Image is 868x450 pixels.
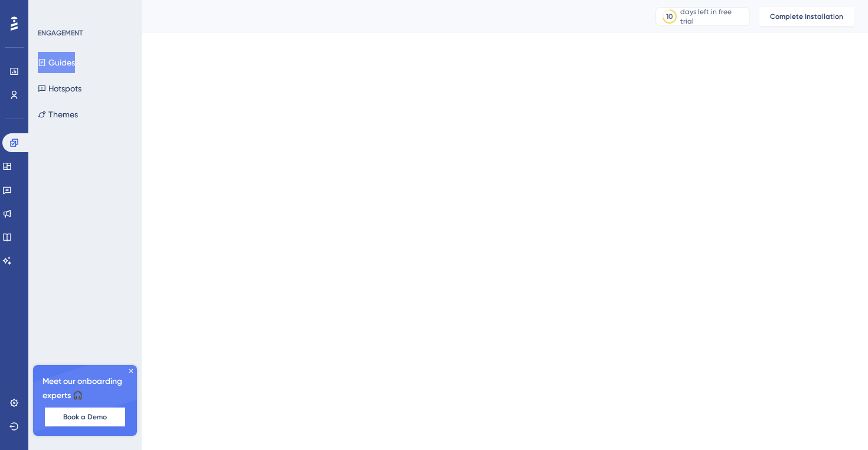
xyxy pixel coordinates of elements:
div: 10 [666,12,673,21]
span: Book a Demo [63,412,107,422]
span: Complete Installation [770,12,843,21]
div: days left in free trial [680,7,746,26]
button: Themes [38,104,78,125]
button: Hotspots [38,78,81,99]
div: ENGAGEMENT [38,28,83,38]
button: Guides [38,52,75,73]
button: Book a Demo [45,408,125,426]
button: Complete Installation [759,7,854,26]
span: Meet our onboarding experts 🎧 [43,375,128,403]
